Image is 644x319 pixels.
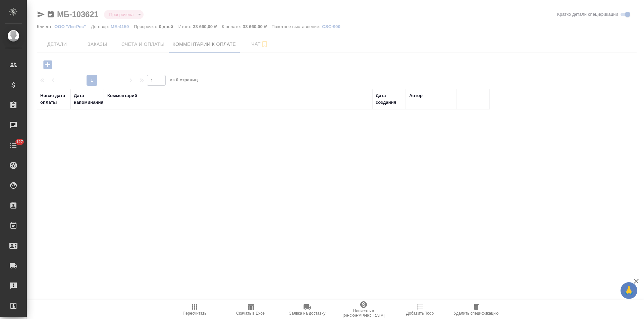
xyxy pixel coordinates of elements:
span: 127 [12,139,27,145]
div: Новая дата оплаты [40,92,67,106]
div: Автор [409,92,423,99]
a: 127 [2,137,25,154]
span: 🙏 [623,284,635,298]
div: Дата напоминания [74,92,103,106]
div: Дата создания [376,92,402,106]
div: Комментарий [107,92,137,99]
button: 🙏 [621,282,637,299]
